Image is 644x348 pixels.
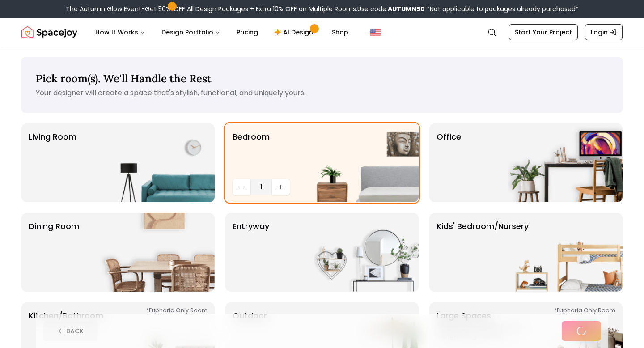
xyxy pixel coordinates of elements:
img: entryway [304,213,419,292]
span: *Not applicable to packages already purchased* [425,4,579,13]
p: Bedroom [233,131,270,175]
img: Spacejoy Logo [21,23,77,41]
p: Office [436,131,461,195]
button: How It Works [88,23,153,41]
nav: Main [88,23,356,41]
p: Kids' Bedroom/Nursery [436,220,529,284]
div: The Autumn Glow Event-Get 50% OFF All Design Packages + Extra 10% OFF on Multiple Rooms. [66,4,579,13]
img: Bedroom [304,123,419,202]
nav: Global [21,18,623,47]
a: Shop [325,23,356,41]
img: Dining Room [100,213,215,292]
a: Start Your Project [509,24,578,40]
img: Office [508,123,623,202]
p: Your designer will create a space that's stylish, functional, and uniquely yours. [36,88,608,98]
button: Decrease quantity [233,179,250,195]
button: Design Portfolio [154,23,228,41]
button: Increase quantity [272,179,290,195]
img: Kids' Bedroom/Nursery [508,213,623,292]
span: Use code: [357,4,425,13]
p: Dining Room [29,220,79,284]
img: United States [370,27,381,38]
span: Pick room(s). We'll Handle the Rest [36,72,212,85]
b: AUTUMN50 [388,4,425,13]
a: Login [585,24,623,40]
a: Pricing [229,23,265,41]
p: entryway [233,220,269,284]
img: Living Room [100,123,215,202]
a: AI Design [267,23,323,41]
a: Spacejoy [21,23,77,41]
p: Living Room [29,131,76,195]
span: 1 [254,182,268,192]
